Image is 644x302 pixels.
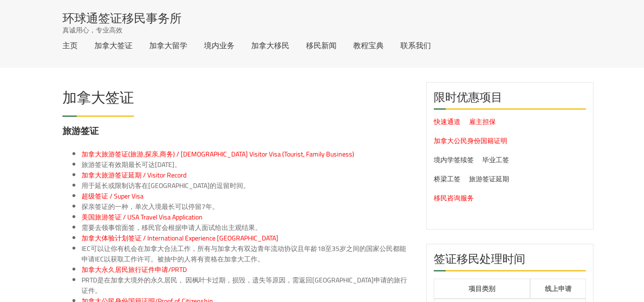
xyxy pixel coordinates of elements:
[472,42,480,47] img: 繁体
[469,173,509,185] a: 旅游签证延期
[434,279,530,299] th: 项目类别
[149,42,187,49] a: 加拿大留学
[82,148,354,160] a: 加拿大旅游签证(旅游,探亲,商务) / [DEMOGRAPHIC_DATA] Visitor Visa (Tourist, Family Business)
[82,190,143,202] a: 超级签证 / Super Visa
[82,169,186,181] a: 加拿大旅游签证延期 / Visitor Record
[82,211,203,223] a: 美国旅游签证 / USA Travel Visa Application
[448,42,455,47] img: EN
[434,135,507,147] a: 加拿大公民身份国籍证明
[434,192,474,204] a: 移民咨询服务
[434,251,586,271] h2: 签证移民处理时间
[62,12,182,24] a: 环球通签证移民事务所
[434,173,460,185] a: 桥梁工签
[400,42,431,49] a: 联系我们
[434,115,460,128] a: 快速通道
[251,42,289,49] a: 加拿大移民
[82,243,412,264] li: IEC可以让你有机会在加拿大合法工作，所有与加拿大有双边青年流动协议且年龄18至35岁之间的国家公民都能申请IEC以获取工作许可。被抽中的人将有资格在加拿大工作。
[82,232,278,244] a: 加拿大体验计划签证 / International Experience [GEOGRAPHIC_DATA]
[82,222,412,233] li: 需要去领事馆面签，移民官会根据申请人面试给出主观结果。
[482,154,509,166] a: 毕业工签
[82,275,412,296] li: PRTD是在加拿大境外的永久居民， 因枫叶卡过期，损毁，遗失等原因，需返回[GEOGRAPHIC_DATA]申请的旅行证件。
[82,159,412,170] li: 旅游签证有效期最长可达[DATE]。
[82,263,187,276] a: 加拿大永久居民旅行证件申请/PRTD
[353,42,384,49] a: 教程宝典
[530,279,586,299] th: 线上申请
[94,42,133,49] a: 加拿大签证
[204,42,235,49] a: 境内业务
[62,90,134,110] h2: 加拿大签证
[469,115,496,128] a: 雇主担保
[434,154,474,166] a: 境内学签续签
[62,42,78,49] a: 主页
[62,25,123,35] span: 真诚用心，专业高效
[434,90,586,110] h2: 限时优惠项目
[306,42,337,49] a: 移民新闻
[82,201,412,212] li: 探亲签证的一种，单次入境最长可以停留7年。
[82,180,412,191] li: 用于延长或限制访客在[GEOGRAPHIC_DATA]的逗留时间。
[62,122,99,139] strong: 旅游签证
